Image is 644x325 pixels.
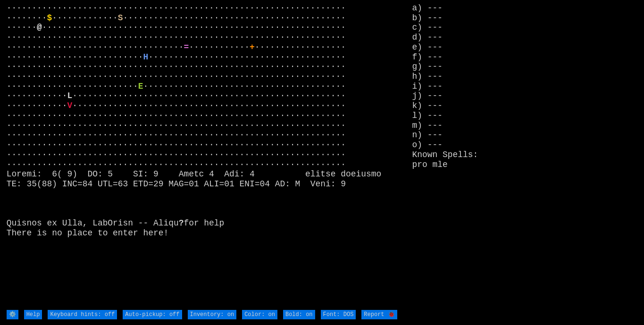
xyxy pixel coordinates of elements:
font: V [67,101,72,110]
input: Keyboard hints: off [48,310,117,320]
stats: a) --- b) --- c) --- d) --- e) --- f) --- g) --- h) --- i) --- j) --- k) --- l) --- m) --- n) ---... [412,3,638,309]
input: ⚙️ [7,310,18,320]
input: Help [24,310,42,320]
input: Color: on [242,310,277,320]
font: @ [37,23,42,32]
input: Inventory: on [188,310,237,320]
input: Auto-pickup: off [123,310,182,320]
input: Bold: on [283,310,315,320]
font: = [184,42,189,52]
input: Font: DOS [321,310,356,320]
font: S [118,13,123,23]
font: H [143,52,149,62]
input: Report 🐞 [361,310,397,320]
font: + [250,42,255,52]
font: $ [47,13,52,23]
larn: ··································································· ········ ············· ······... [7,3,412,309]
font: L [67,91,72,100]
b: ? [179,218,184,228]
font: E [138,82,143,91]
